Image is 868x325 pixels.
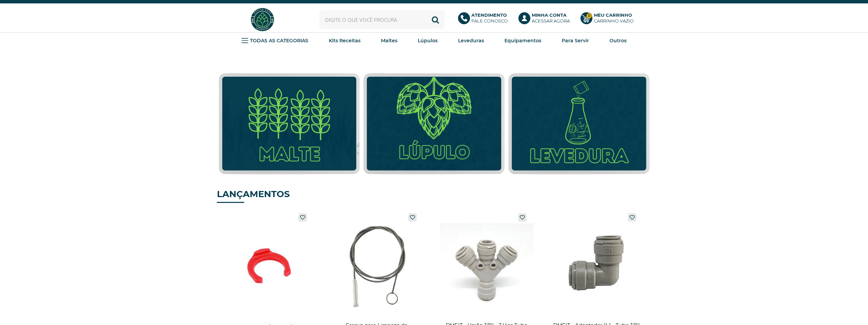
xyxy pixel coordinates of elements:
strong: 0 [586,13,592,19]
a: TODAS AS CATEGORIAS [241,35,308,46]
b: Minha Conta [532,12,567,18]
img: Hopfen Haus BrewShop [250,7,275,32]
a: Para Servir [562,35,589,46]
a: Leveduras [458,35,484,46]
strong: Maltes [381,38,397,44]
strong: Para Servir [562,38,589,44]
button: Buscar [426,10,445,29]
strong: Leveduras [458,38,484,44]
strong: Lúpulos [418,38,438,44]
b: Meu Carrinho [594,12,632,18]
div: Carrinho Vazio [594,18,634,24]
a: AtendimentoFale conosco [458,12,512,27]
img: Lúpulo [363,73,505,175]
strong: Kits Receitas [329,38,361,44]
a: Maltes [381,35,397,46]
p: Acessar agora [532,12,570,24]
strong: LANÇAMENTOS [217,189,290,200]
b: Atendimento [471,12,507,18]
strong: Equipamentos [504,38,541,44]
strong: TODAS AS CATEGORIAS [250,38,308,44]
a: Equipamentos [504,35,541,46]
a: Minha ContaAcessar agora [518,12,574,27]
p: Fale conosco [471,12,508,24]
a: Lúpulos [418,35,438,46]
a: Outros [609,35,627,46]
a: Kits Receitas [329,35,361,46]
img: Malte [219,73,360,175]
strong: Outros [609,38,627,44]
input: Digite o que você procura [319,10,445,29]
img: Leveduras [508,73,650,175]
